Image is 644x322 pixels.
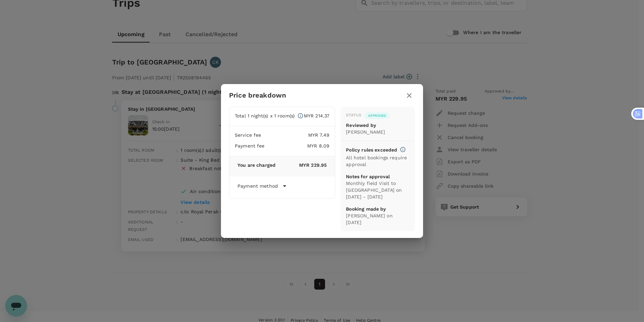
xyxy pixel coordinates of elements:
p: Payment method [237,183,278,189]
p: MYR 8.09 [265,142,330,149]
p: Total 1 night(s) x 1 room(s) [235,112,295,119]
p: Service fee [235,132,261,138]
p: Monthly field Visit to [GEOGRAPHIC_DATA] on [DATE] - [DATE] [346,180,410,200]
p: MYR 7.49 [261,132,330,138]
p: You are charged [237,162,276,168]
p: Policy rules exceeded [346,146,397,153]
p: Reviewed by [346,122,410,129]
p: MYR 229.95 [276,162,327,168]
p: [PERSON_NAME] [346,129,410,135]
p: [PERSON_NAME] on [DATE] [346,212,410,226]
p: Notes for approval [346,173,410,180]
p: MYR 214.37 [303,112,329,119]
h6: Price breakdown [229,90,286,101]
p: All hotel bookings require approval [346,154,410,168]
span: Approved [364,113,390,118]
div: Status [346,112,361,119]
p: Booking made by [346,206,410,212]
p: Payment fee [235,142,265,149]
